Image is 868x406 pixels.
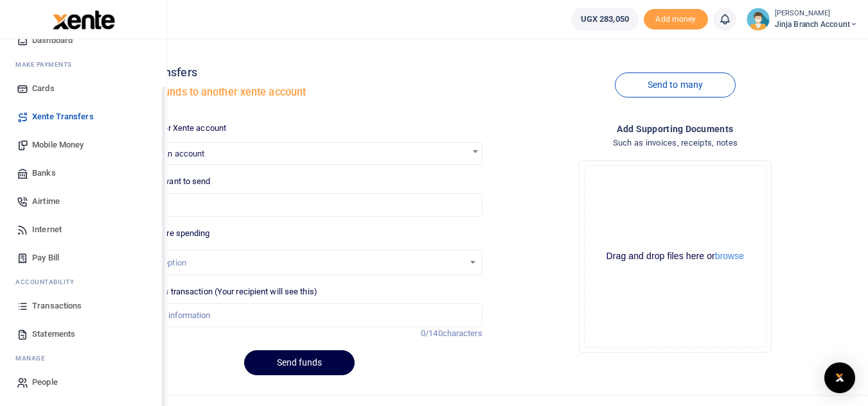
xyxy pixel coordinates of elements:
button: Send funds [244,350,355,375]
a: Pay Bill [10,244,156,272]
span: countability [25,277,74,287]
label: Memo for this transaction (Your recipient will see this) [117,285,317,298]
span: ake Payments [22,60,72,69]
a: Cards [10,74,156,103]
li: Ac [10,272,156,292]
span: UGX 283,050 [581,13,629,26]
a: Internet [10,216,156,244]
h5: Transfer funds to another xente account [117,86,482,99]
a: logo-small logo-large logo-large [51,14,115,24]
a: Dashboard [10,26,156,55]
li: M [10,348,156,368]
span: Search for an account [118,143,481,163]
small: [PERSON_NAME] [775,8,858,19]
a: People [10,368,156,396]
a: UGX 283,050 [571,8,639,31]
span: Internet [32,223,62,236]
span: Cards [32,82,55,95]
li: M [10,55,156,74]
a: Banks [10,159,156,187]
h4: Such as invoices, receipts, notes [493,136,858,150]
li: Toup your wallet [644,9,708,30]
li: Wallet ballance [566,8,644,31]
a: Xente Transfers [10,103,156,131]
img: logo-large [53,10,115,30]
span: Jinja branch account [775,19,858,30]
a: Send to many [615,72,736,97]
span: anage [22,353,46,363]
input: UGX [117,193,482,217]
div: Drag and drop files here or [585,250,766,262]
span: Mobile Money [32,139,84,151]
span: Transactions [32,300,82,312]
a: Mobile Money [10,131,156,159]
span: Dashboard [32,34,73,47]
span: Airtime [32,195,60,208]
a: profile-user [PERSON_NAME] Jinja branch account [747,8,858,31]
h4: Xente transfers [117,65,482,80]
span: Statements [32,328,75,341]
button: browse [715,251,744,260]
span: Add money [644,9,708,30]
input: Enter extra information [117,303,482,328]
div: Select an option [127,257,463,269]
a: Transactions [10,292,156,320]
span: Search for an account [117,142,482,165]
h4: Add supporting Documents [493,122,858,136]
span: Pay Bill [32,251,59,264]
a: Add money [644,13,708,23]
a: Airtime [10,187,156,216]
span: Xente Transfers [32,110,94,123]
div: File Uploader [579,160,772,353]
div: Open Intercom Messenger [824,362,855,393]
span: Banks [32,167,56,180]
span: 0/140 [421,328,443,338]
label: Select another Xente account [117,122,226,135]
span: People [32,376,58,389]
a: Statements [10,320,156,348]
span: characters [443,328,483,338]
img: profile-user [747,8,770,31]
